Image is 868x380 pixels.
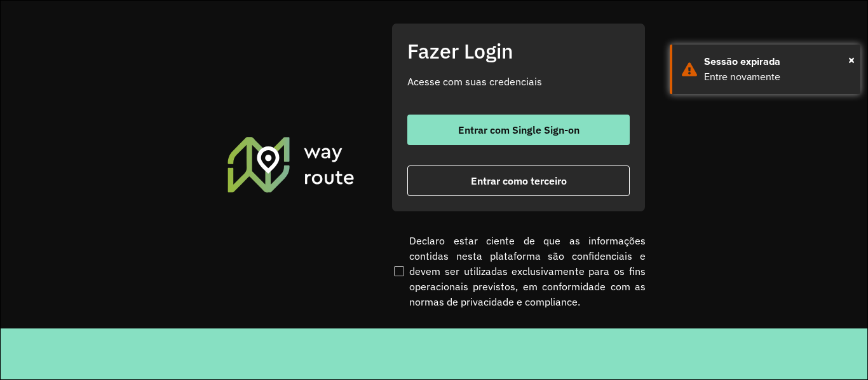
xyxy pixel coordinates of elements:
button: Close [848,50,855,69]
span: Entrar com Single Sign-on [458,125,580,135]
p: Acesse com suas credenciais [407,74,630,89]
span: × [848,50,855,69]
label: Declaro estar ciente de que as informações contidas nesta plataforma são confidenciais e devem se... [391,233,646,309]
img: Roteirizador AmbevTech [226,135,356,194]
div: Sessão expirada [704,54,851,69]
button: button [407,115,630,145]
button: button [407,165,630,196]
h2: Fazer Login [407,39,630,63]
span: Entrar como terceiro [471,176,567,186]
div: Entre novamente [704,69,851,85]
